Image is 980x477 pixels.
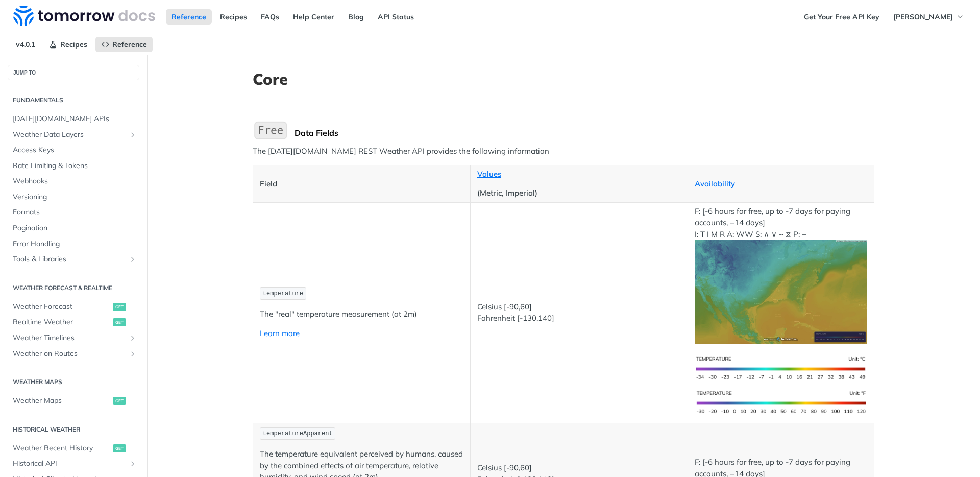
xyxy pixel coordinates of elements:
[166,9,212,25] a: Reference
[695,351,867,386] img: temperature-si
[342,9,370,25] a: Blog
[477,301,681,324] p: Celsius [-90,60] Fahrenheit [-130,140]
[8,393,139,409] a: Weather Mapsget
[13,6,155,26] img: Tomorrow.io Weather API Docs
[8,456,139,471] a: Historical APIShow subpages for Historical API
[8,142,139,158] a: Access Keys
[8,441,139,456] a: Weather Recent Historyget
[8,174,139,189] a: Webhooks
[129,131,137,139] button: Show subpages for Weather Data Layers
[695,206,867,344] p: F: [-6 hours for free, up to -7 days for paying accounts, +14 days] I: T I M R A: WW S: ∧ ∨ ~ ⧖ P: +
[8,205,139,220] a: Formats
[13,349,126,359] span: Weather on Routes
[129,334,137,342] button: Show subpages for Weather Timelines
[695,179,735,188] a: Availability
[8,189,139,205] a: Versioning
[8,425,139,434] h2: Historical Weather
[477,187,681,199] p: (Metric, Imperial)
[695,240,867,344] img: temperature
[260,308,463,320] p: The "real" temperature measurement (at 2m)
[113,444,126,452] span: get
[13,239,137,249] span: Error Handling
[798,9,885,25] a: Get Your Free API Key
[13,207,137,218] span: Formats
[253,70,874,88] h1: Core
[13,176,137,186] span: Webhooks
[10,37,41,52] span: v4.0.1
[8,283,139,293] h2: Weather Forecast & realtime
[13,333,126,343] span: Weather Timelines
[13,145,137,155] span: Access Keys
[295,128,874,138] div: Data Fields
[8,158,139,174] a: Rate Limiting & Tokens
[8,236,139,252] a: Error Handling
[8,65,139,80] button: JUMP TO
[113,397,126,405] span: get
[13,192,137,202] span: Versioning
[260,427,335,440] code: temperatureApparent
[13,223,137,233] span: Pagination
[260,287,306,300] code: temperature
[43,37,93,52] a: Recipes
[13,114,137,124] span: [DATE][DOMAIN_NAME] APIs
[8,377,139,387] h2: Weather Maps
[8,346,139,362] a: Weather on RoutesShow subpages for Weather on Routes
[8,111,139,127] a: [DATE][DOMAIN_NAME] APIs
[888,9,970,25] button: [PERSON_NAME]
[13,302,110,312] span: Weather Forecast
[95,37,153,52] a: Reference
[60,40,87,49] span: Recipes
[8,299,139,315] a: Weather Forecastget
[8,315,139,330] a: Realtime Weatherget
[260,328,300,338] a: Learn more
[13,443,110,454] span: Weather Recent History
[112,40,147,49] span: Reference
[8,330,139,346] a: Weather TimelinesShow subpages for Weather Timelines
[695,363,867,372] span: Expand image
[13,161,137,171] span: Rate Limiting & Tokens
[129,255,137,264] button: Show subpages for Tools & Libraries
[13,130,126,140] span: Weather Data Layers
[253,146,874,157] p: The [DATE][DOMAIN_NAME] REST Weather API provides the following information
[260,178,463,190] p: Field
[113,303,126,311] span: get
[8,221,139,236] a: Pagination
[255,9,285,25] a: FAQs
[372,9,420,25] a: API Status
[287,9,340,25] a: Help Center
[113,318,126,326] span: get
[695,287,867,296] span: Expand image
[477,169,501,179] a: Values
[13,254,126,265] span: Tools & Libraries
[13,459,126,469] span: Historical API
[8,127,139,142] a: Weather Data LayersShow subpages for Weather Data Layers
[13,317,110,327] span: Realtime Weather
[8,252,139,267] a: Tools & LibrariesShow subpages for Tools & Libraries
[129,460,137,468] button: Show subpages for Historical API
[13,396,110,406] span: Weather Maps
[8,96,139,105] h2: Fundamentals
[695,397,867,407] span: Expand image
[695,386,867,420] img: temperature-us
[129,350,137,358] button: Show subpages for Weather on Routes
[214,9,253,25] a: Recipes
[893,12,953,21] span: [PERSON_NAME]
